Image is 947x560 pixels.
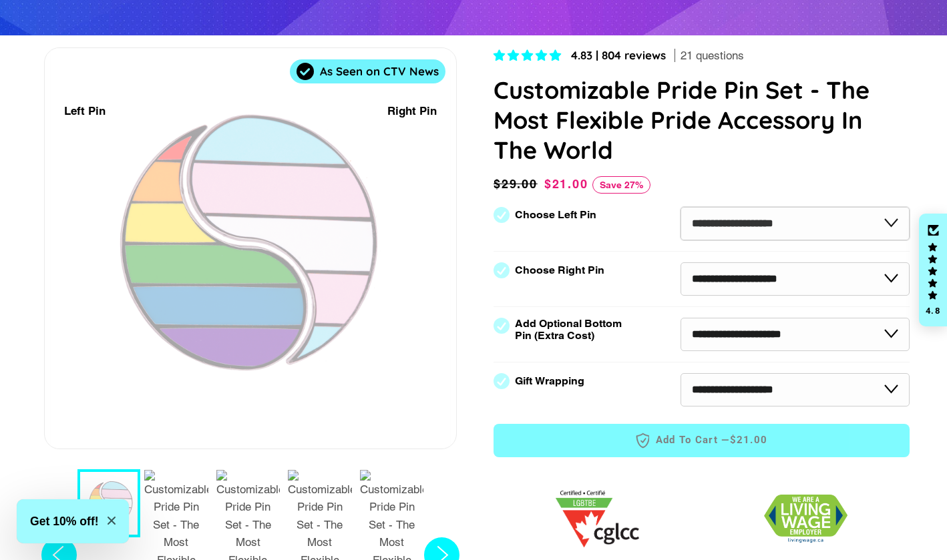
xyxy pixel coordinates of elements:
[556,491,639,547] img: 1705457225.png
[45,48,456,449] div: 1 / 7
[730,433,768,447] span: $21.00
[77,469,140,537] button: 1 / 7
[514,432,890,449] span: Add to Cart —
[494,424,910,457] button: Add to Cart —$21.00
[919,214,947,327] div: Click to open Judge.me floating reviews tab
[387,102,437,120] div: Right Pin
[925,306,941,315] div: 4.8
[764,495,847,543] img: 1706832627.png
